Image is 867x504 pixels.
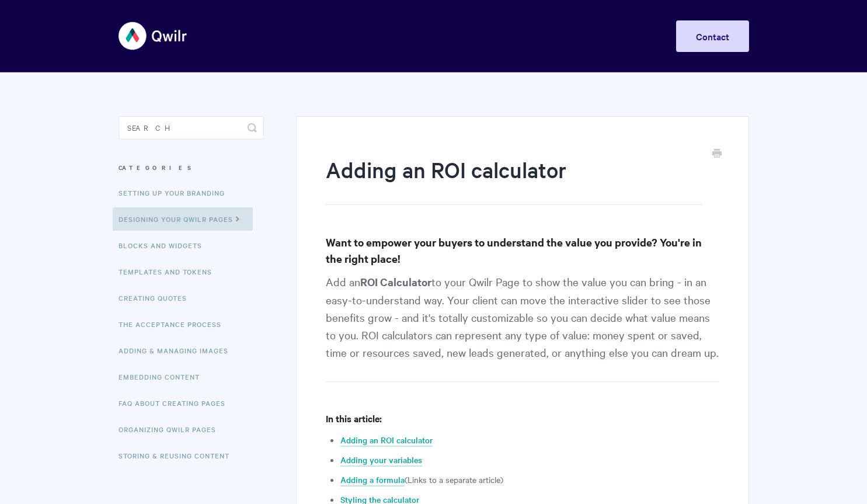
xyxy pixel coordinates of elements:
a: FAQ About Creating Pages [119,391,234,415]
a: Templates and Tokens [119,260,221,283]
a: Print this Article [712,148,722,161]
strong: In this article: [326,412,382,425]
a: Designing Your Qwilr Pages [113,207,253,231]
strong: ROI Calculator [360,274,431,289]
a: Adding your variables [340,454,422,467]
h3: Categories [119,157,264,178]
a: Adding & Managing Images [119,339,237,362]
img: Qwilr Help Center [119,14,188,58]
a: Creating Quotes [119,286,196,310]
h3: Want to empower your buyers to understand the value you provide? You're in the right place! [326,234,719,267]
h1: Adding an ROI calculator [326,155,701,205]
a: Contact [676,20,749,52]
a: Organizing Qwilr Pages [119,418,225,441]
a: Storing & Reusing Content [119,444,238,467]
li: (Links to a separate article) [340,472,719,486]
a: Embedding Content [119,365,208,388]
a: Adding an ROI calculator [340,434,433,447]
a: Setting up your Branding [119,181,234,204]
a: Blocks and Widgets [119,234,211,257]
a: The Acceptance Process [119,312,230,336]
p: Add an to your Qwilr Page to show the value you can bring - in an easy-to-understand way. Your cl... [326,273,719,382]
input: Search [119,116,264,140]
a: Adding a formula [340,474,405,486]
